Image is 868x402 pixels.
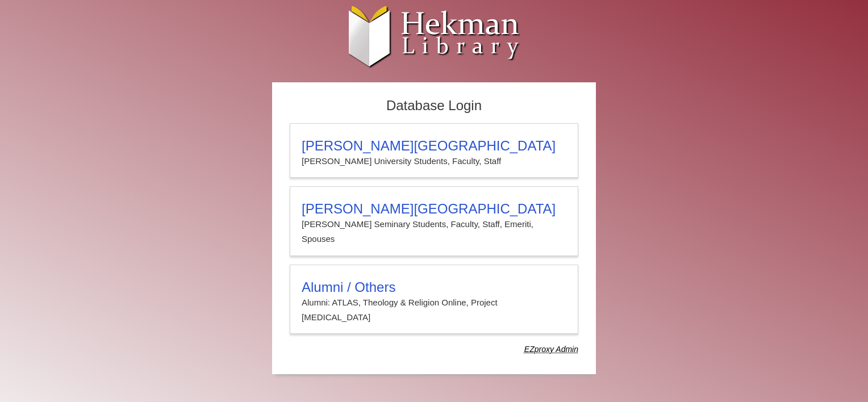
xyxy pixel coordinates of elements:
[302,279,566,325] summary: Alumni / OthersAlumni: ATLAS, Theology & Religion Online, Project [MEDICAL_DATA]
[302,154,566,169] p: [PERSON_NAME] University Students, Faculty, Staff
[284,94,584,118] h2: Database Login
[302,217,566,247] p: [PERSON_NAME] Seminary Students, Faculty, Staff, Emeriti, Spouses
[290,186,578,256] a: [PERSON_NAME][GEOGRAPHIC_DATA][PERSON_NAME] Seminary Students, Faculty, Staff, Emeriti, Spouses
[302,201,566,217] h3: [PERSON_NAME][GEOGRAPHIC_DATA]
[302,295,566,325] p: Alumni: ATLAS, Theology & Religion Online, Project [MEDICAL_DATA]
[302,138,566,154] h3: [PERSON_NAME][GEOGRAPHIC_DATA]
[302,279,566,295] h3: Alumni / Others
[290,123,578,178] a: [PERSON_NAME][GEOGRAPHIC_DATA][PERSON_NAME] University Students, Faculty, Staff
[524,345,578,354] dfn: Use Alumni login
